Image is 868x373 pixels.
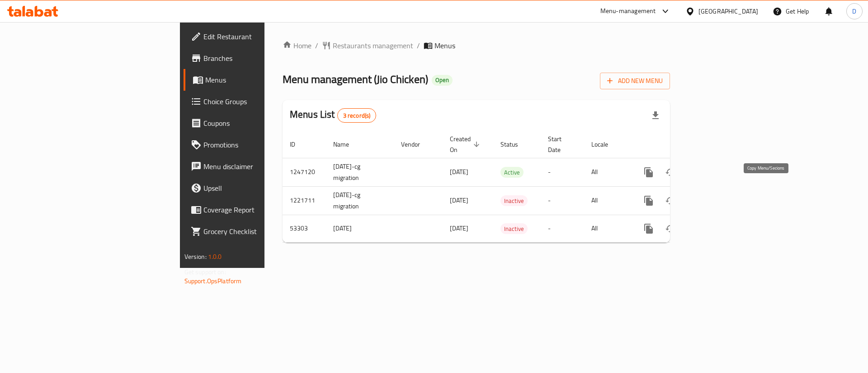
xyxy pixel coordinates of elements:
span: 3 record(s) [338,111,376,120]
span: Grocery Checklist [203,226,318,237]
span: Menu disclaimer [203,161,318,172]
span: Edit Restaurant [203,31,318,42]
span: Locale [591,139,620,150]
div: Menu-management [600,6,656,17]
span: Open [432,76,453,84]
h2: Menus List [290,108,376,123]
div: Total records count [337,108,377,123]
span: Active [500,167,524,178]
button: Change Status [660,190,681,212]
span: Name [333,139,361,150]
button: more [638,161,660,183]
td: [DATE] [326,215,394,242]
td: - [541,215,584,242]
span: Menus [434,40,455,51]
a: Coverage Report [184,199,325,221]
a: Menus [184,69,325,91]
nav: breadcrumb [283,40,670,51]
span: Upsell [203,183,318,193]
button: Change Status [660,161,681,183]
span: Menu management ( Jio Chicken ) [283,69,428,89]
button: Change Status [660,218,681,239]
span: Get support on: [184,266,226,278]
span: Coupons [203,118,318,129]
li: / [417,40,420,51]
span: Coverage Report [203,204,318,215]
span: Branches [203,53,318,64]
span: Inactive [500,224,528,234]
button: more [638,190,660,212]
table: enhanced table [283,131,732,243]
span: Start Date [548,134,573,155]
div: Export file [645,105,666,126]
th: Actions [631,131,732,158]
a: Grocery Checklist [184,221,325,242]
div: [GEOGRAPHIC_DATA] [698,6,758,16]
span: D [852,6,856,16]
a: Branches [184,47,325,69]
td: All [584,186,631,215]
td: - [541,186,584,215]
span: Inactive [500,196,528,206]
span: Vendor [401,139,432,150]
span: Created On [450,134,482,155]
span: [DATE] [450,166,468,178]
span: Status [500,139,530,150]
span: Choice Groups [203,96,318,107]
span: [DATE] [450,194,468,206]
span: Restaurants management [333,40,413,51]
span: Menus [205,74,318,85]
td: All [584,158,631,186]
td: - [541,158,584,186]
a: Edit Restaurant [184,26,325,47]
td: All [584,215,631,242]
span: Add New Menu [607,75,663,87]
button: more [638,218,660,239]
a: Restaurants management [322,40,413,51]
span: Promotions [203,139,318,150]
span: [DATE] [450,222,468,234]
td: [DATE]-cg migration [326,158,394,186]
a: Upsell [184,177,325,199]
a: Choice Groups [184,91,325,112]
div: Inactive [500,223,528,234]
a: Coupons [184,112,325,134]
td: [DATE]-cg migration [326,186,394,215]
span: 1.0.0 [208,251,222,262]
a: Support.OpsPlatform [184,275,242,287]
span: Version: [184,251,207,262]
div: Open [432,75,453,86]
a: Menu disclaimer [184,156,325,177]
span: ID [290,139,307,150]
button: Add New Menu [600,73,670,89]
a: Promotions [184,134,325,156]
